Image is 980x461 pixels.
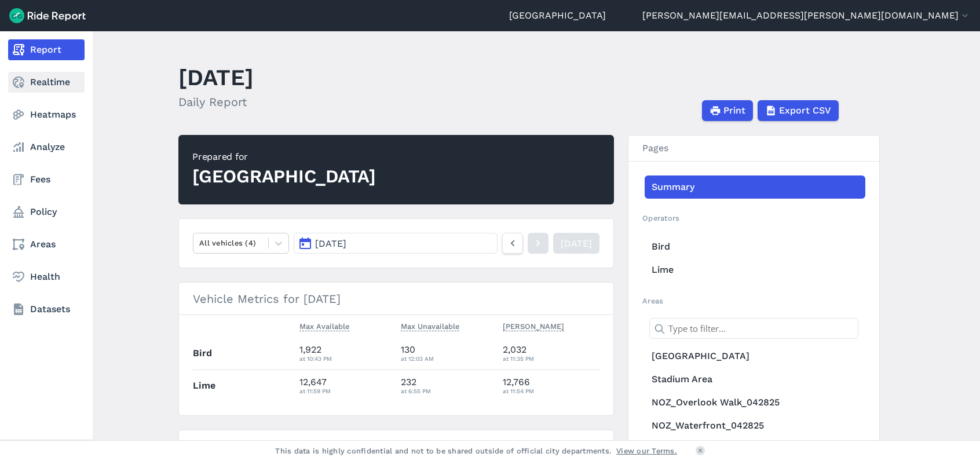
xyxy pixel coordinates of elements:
[8,202,85,222] a: Policy
[401,320,459,334] button: Max Unavailable
[628,136,879,162] h3: Pages
[192,164,376,189] div: [GEOGRAPHIC_DATA]
[503,343,600,364] div: 2,032
[779,104,831,118] span: Export CSV
[642,213,865,224] h2: Operators
[401,343,493,364] div: 130
[178,93,254,111] h2: Daily Report
[193,369,295,401] th: Lime
[315,238,346,249] span: [DATE]
[645,368,865,391] a: Stadium Area
[299,320,349,331] span: Max Available
[294,233,498,254] button: [DATE]
[758,100,839,121] button: Export CSV
[401,375,493,396] div: 232
[642,9,971,23] button: [PERSON_NAME][EMAIL_ADDRESS][PERSON_NAME][DOMAIN_NAME]
[8,234,85,255] a: Areas
[193,338,295,369] th: Bird
[645,391,865,414] a: NOZ_Overlook Walk_042825
[503,375,600,396] div: 12,766
[8,104,85,125] a: Heatmaps
[616,445,677,456] a: View our Terms.
[645,258,865,281] a: Lime
[178,61,254,93] h1: [DATE]
[401,386,493,396] div: at 6:55 PM
[649,318,858,339] input: Type to filter...
[553,233,599,254] a: [DATE]
[8,266,85,287] a: Health
[8,72,85,93] a: Realtime
[723,104,745,118] span: Print
[503,320,564,334] button: [PERSON_NAME]
[8,299,85,320] a: Datasets
[401,320,459,331] span: Max Unavailable
[645,345,865,368] a: [GEOGRAPHIC_DATA]
[509,9,606,23] a: [GEOGRAPHIC_DATA]
[503,353,600,364] div: at 11:35 PM
[299,320,349,334] button: Max Available
[645,437,865,460] a: NPZ_SFD 2nd Ave_042825
[503,386,600,396] div: at 11:54 PM
[702,100,753,121] button: Print
[645,235,865,258] a: Bird
[9,8,86,23] img: Ride Report
[642,295,865,306] h2: Areas
[179,283,613,315] h3: Vehicle Metrics for [DATE]
[8,137,85,158] a: Analyze
[8,39,85,60] a: Report
[299,353,392,364] div: at 10:43 PM
[192,150,376,164] div: Prepared for
[503,320,564,331] span: [PERSON_NAME]
[299,386,392,396] div: at 11:59 PM
[645,175,865,199] a: Summary
[401,353,493,364] div: at 12:03 AM
[645,414,865,437] a: NOZ_Waterfront_042825
[299,375,392,396] div: 12,647
[299,343,392,364] div: 1,922
[8,169,85,190] a: Fees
